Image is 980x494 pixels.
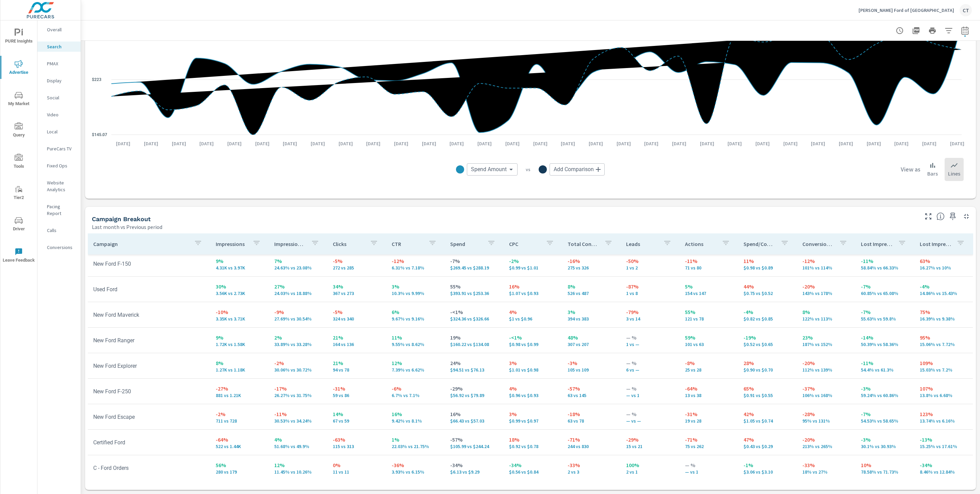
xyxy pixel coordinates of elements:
p: 18% [509,435,557,444]
span: My Market [2,91,35,108]
span: Query [2,122,35,139]
p: 19% [450,333,498,342]
p: [DATE] [167,140,191,147]
p: Last month vs Previous period [92,223,162,231]
p: Conversion Rate [802,241,834,247]
p: 121 vs 78 [685,316,733,322]
p: 3 vs 14 [626,316,674,322]
p: 42% [744,410,791,418]
p: -11% [861,359,909,367]
p: -11% [861,257,909,265]
p: 21% [333,359,380,367]
p: 4% [509,384,557,393]
p: — % [626,333,674,342]
p: Clicks [333,241,364,247]
p: $0.82 vs $0.85 [744,316,791,322]
p: $160.22 vs $134.08 [450,342,498,347]
p: 275 vs 326 [568,265,615,270]
p: [DATE] [862,140,886,147]
p: 105 vs 109 [568,367,615,373]
p: 101 vs 63 [685,342,733,347]
p: 63 vs 145 [568,393,615,398]
button: Apply Filters [942,24,955,37]
p: [DATE] [111,140,135,147]
p: 9% [216,257,263,265]
p: 44% [744,282,791,291]
button: Print Report [926,24,939,37]
p: [DATE] [473,140,496,147]
p: -11% [685,257,733,265]
p: 50.39% vs 58.36% [861,342,909,347]
h5: Campaign Breakout [92,215,151,223]
p: 1,717 vs 1,577 [216,342,263,347]
p: [DATE] [223,140,246,147]
p: 3% [392,282,439,291]
p: 154 vs 147 [685,291,733,296]
p: -16% [568,257,615,265]
p: [DATE] [334,140,358,147]
div: Conversions [37,242,81,252]
p: $94.51 vs $76.13 [450,367,498,373]
p: -3% [568,359,615,367]
p: 63 vs 78 [568,418,615,424]
p: 24.63% vs 23.08% [274,265,322,270]
p: -11% [274,410,322,418]
p: Calls [47,227,75,234]
p: Fixed Ops [47,162,75,169]
p: $324.36 vs $326.66 [450,316,498,322]
p: Lost Impression Share Rank [861,241,892,247]
p: 3,352 vs 3,711 [216,316,263,322]
div: Search [37,42,81,52]
p: Search [47,43,75,50]
p: 3% [509,410,557,418]
p: 67 vs 59 [333,418,380,424]
p: Local [47,128,75,135]
p: -2% [216,410,263,418]
p: Lines [948,169,960,178]
p: 112% vs 139% [802,367,850,373]
p: 26.27% vs 31.75% [274,393,322,398]
p: $0.98 vs $0.99 [509,342,557,347]
p: 526 vs 487 [568,291,615,296]
p: $269.45 vs $288.19 [450,265,498,270]
td: New Ford Explorer [88,357,210,375]
p: [DATE] [945,140,969,147]
div: Overall [37,24,81,35]
p: -7% [861,308,909,316]
p: 8% [216,359,263,367]
p: 71 vs 80 [685,265,733,270]
span: This is a summary of Search performance results by campaign. Each column can be sorted. [936,212,945,220]
p: 367 vs 273 [333,291,380,296]
p: -7% [861,282,909,291]
p: Lost Impression Share Budget [920,241,951,247]
button: Make Fullscreen [923,211,934,222]
p: 3% [509,359,557,367]
p: -87% [626,282,674,291]
p: -6% [392,384,439,393]
td: New Ford Ranger [88,332,210,349]
p: Leads [626,241,657,247]
p: [DATE] [556,140,580,147]
p: 65% [744,384,791,393]
p: 7.39% vs 6.62% [392,367,439,373]
p: [PERSON_NAME] Ford of [GEOGRAPHIC_DATA] [859,7,954,13]
p: [DATE] [639,140,663,147]
p: $0.99 vs $1.01 [509,265,557,270]
text: $145.07 [92,132,107,137]
p: 9.67% vs 9.16% [392,316,439,322]
p: 30% [216,282,263,291]
p: -5% [333,257,380,265]
p: -4% [920,282,967,291]
td: New Ford F-150 [88,255,210,273]
p: 324 vs 340 [333,316,380,322]
p: 33.89% vs 33.28% [274,342,322,347]
p: $393.91 vs $253.36 [450,291,498,296]
p: -20% [802,359,850,367]
p: 3% [568,308,615,316]
p: 1 vs 8 [626,291,674,296]
p: $0.96 vs $0.93 [509,393,557,398]
p: Display [47,77,75,84]
p: 881 vs 1,212 [216,393,263,398]
p: 107% [920,384,967,393]
p: — % [626,384,674,393]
